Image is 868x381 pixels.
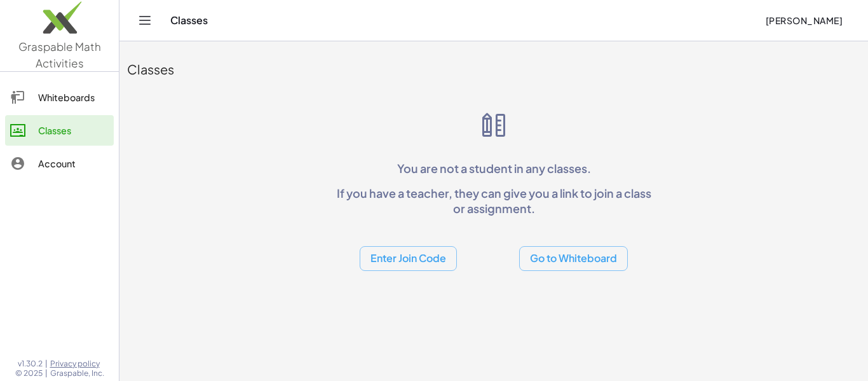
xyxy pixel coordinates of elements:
span: [PERSON_NAME] [765,15,843,26]
span: © 2025 [15,368,43,378]
button: Toggle navigation [135,10,155,31]
button: Go to Whiteboard [519,246,628,271]
p: If you have a teacher, they can give you a link to join a class or assignment. [331,186,656,216]
button: [PERSON_NAME] [755,9,853,32]
span: | [45,368,48,378]
a: Classes [5,115,114,146]
div: Whiteboards [38,90,109,105]
a: Whiteboards [5,82,114,113]
p: You are not a student in any classes. [331,161,656,176]
div: Classes [127,60,860,78]
a: Privacy policy [50,359,104,369]
span: | [45,359,48,369]
div: Classes [38,123,109,138]
span: Graspable, Inc. [50,368,104,378]
span: Graspable Math Activities [18,39,101,70]
div: Account [38,156,109,171]
a: Account [5,148,114,179]
span: v1.30.2 [18,359,43,369]
button: Enter Join Code [360,246,457,271]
